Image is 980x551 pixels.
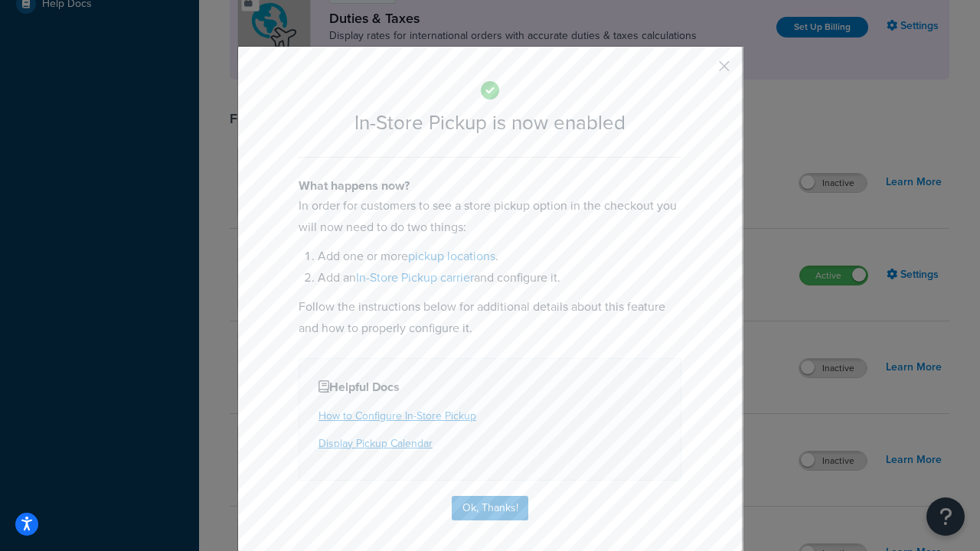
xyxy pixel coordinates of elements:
h4: What happens now? [299,177,681,195]
h2: In-Store Pickup is now enabled [299,112,681,134]
li: Add one or more . [318,246,681,267]
p: In order for customers to see a store pickup option in the checkout you will now need to do two t... [299,195,681,238]
a: In-Store Pickup carrier [356,269,474,286]
a: pickup locations [408,247,495,265]
li: Add an and configure it. [318,267,681,289]
a: Display Pickup Calendar [318,435,433,452]
h4: Helpful Docs [318,378,661,396]
button: Ok, Thanks! [452,496,528,520]
a: How to Configure In-Store Pickup [318,408,476,424]
p: Follow the instructions below for additional details about this feature and how to properly confi... [299,296,681,339]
